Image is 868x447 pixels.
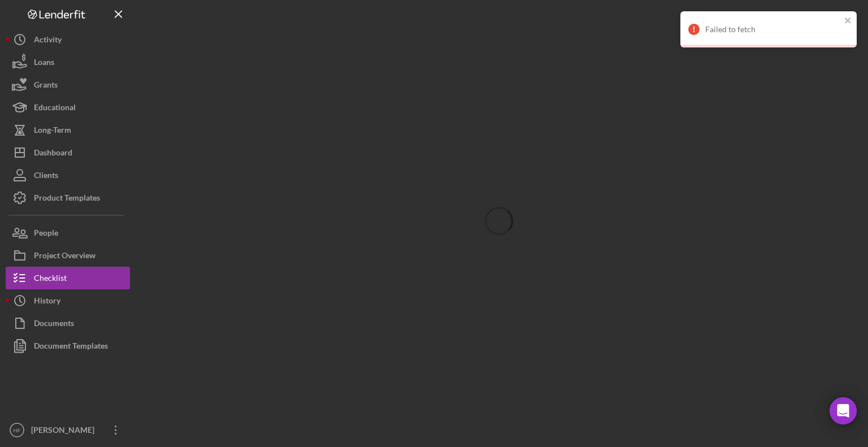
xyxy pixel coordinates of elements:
button: HF[PERSON_NAME] [6,419,130,441]
text: HF [14,427,21,433]
button: Checklist [6,267,130,289]
button: Grants [6,73,130,96]
div: Documents [34,312,74,337]
div: Project Overview [34,244,96,270]
button: People [6,222,130,244]
button: Dashboard [6,141,130,164]
div: Document Templates [34,335,108,360]
div: Grants [34,73,58,99]
button: Activity [6,28,130,51]
div: Product Templates [34,186,100,212]
div: Failed to fetch [705,25,841,34]
button: Project Overview [6,244,130,267]
div: Loans [34,51,54,76]
div: Open Intercom Messenger [830,397,857,424]
div: People [34,222,58,247]
button: close [844,16,852,27]
div: Long-Term [34,119,71,144]
button: Educational [6,96,130,119]
div: Clients [34,164,58,189]
button: History [6,289,130,312]
div: Educational [34,96,76,121]
div: Activity [34,28,62,54]
button: Product Templates [6,186,130,209]
button: Documents [6,312,130,335]
div: Checklist [34,267,67,292]
button: Document Templates [6,335,130,357]
div: [PERSON_NAME] [28,419,102,444]
button: Long-Term [6,119,130,141]
button: Loans [6,51,130,73]
div: Dashboard [34,141,72,167]
div: History [34,289,60,315]
button: Clients [6,164,130,186]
